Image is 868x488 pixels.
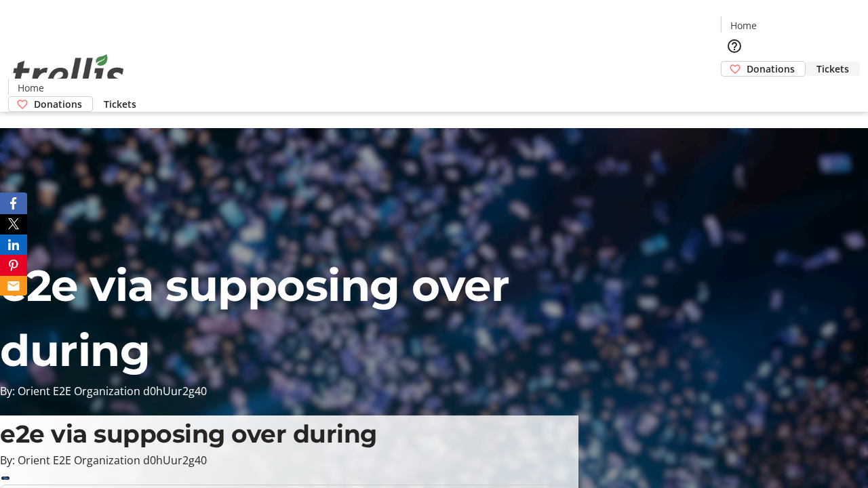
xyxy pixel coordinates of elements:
[93,97,147,111] a: Tickets
[722,18,765,33] a: Home
[747,62,795,76] span: Donations
[8,39,129,107] img: Orient E2E Organization d0hUur2g40's Logo
[9,81,52,95] a: Home
[34,97,82,111] span: Donations
[8,96,93,112] a: Donations
[730,18,757,33] span: Home
[721,33,748,60] button: Help
[104,97,136,111] span: Tickets
[806,62,860,76] a: Tickets
[721,61,806,77] a: Donations
[816,62,849,76] span: Tickets
[18,81,44,95] span: Home
[721,77,748,104] button: Cart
